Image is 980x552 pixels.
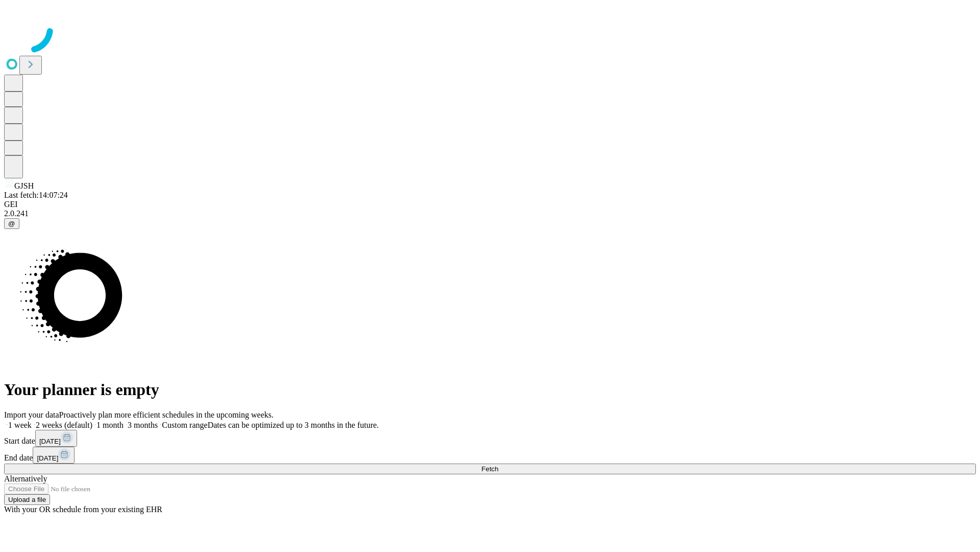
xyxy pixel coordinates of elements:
[39,438,61,445] span: [DATE]
[4,430,976,447] div: Start date
[4,200,976,209] div: GEI
[208,421,379,429] span: Dates can be optimized up to 3 months in the future.
[14,181,34,190] span: GJSH
[4,474,47,483] span: Alternatively
[4,447,976,464] div: End date
[128,421,158,429] span: 3 months
[8,220,15,227] span: @
[4,380,976,399] h1: Your planner is empty
[36,421,92,429] span: 2 weeks (default)
[4,209,976,218] div: 2.0.241
[8,421,32,429] span: 1 week
[37,454,58,462] span: [DATE]
[35,430,77,447] button: [DATE]
[4,191,68,199] span: Last fetch: 14:07:24
[4,505,162,514] span: With your OR schedule from your existing EHR
[4,494,50,505] button: Upload a file
[481,465,498,473] span: Fetch
[33,447,75,464] button: [DATE]
[59,410,274,419] span: Proactively plan more efficient schedules in the upcoming weeks.
[4,218,19,229] button: @
[4,410,59,419] span: Import your data
[4,464,976,474] button: Fetch
[162,421,207,429] span: Custom range
[96,421,124,429] span: 1 month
